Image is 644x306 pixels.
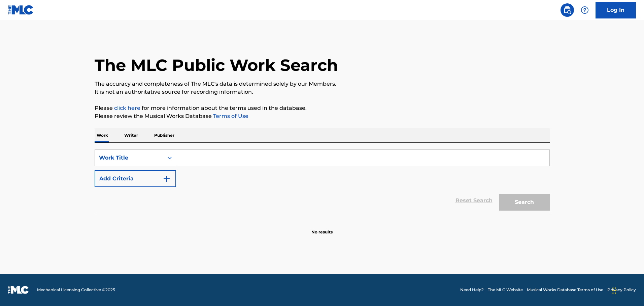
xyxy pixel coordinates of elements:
[610,274,644,306] iframe: Chat Widget
[95,128,110,142] p: Work
[95,104,550,112] p: Please for more information about the terms used in the database.
[95,112,550,120] p: Please review the Musical Works Database
[95,55,338,75] h1: The MLC Public Work Search
[95,80,550,88] p: The accuracy and completeness of The MLC's data is determined solely by our Members.
[95,170,176,187] button: Add Criteria
[563,6,571,14] img: search
[607,287,636,293] a: Privacy Policy
[561,3,574,17] a: Public Search
[163,175,171,183] img: 9d2ae6d4665cec9f34b9.svg
[212,113,248,119] a: Terms of Use
[95,88,550,96] p: It is not an authoritative source for recording information.
[8,5,34,15] img: MLC Logo
[581,6,589,14] img: help
[527,287,603,293] a: Musical Works Database Terms of Use
[37,287,115,293] span: Mechanical Licensing Collective © 2025
[488,287,523,293] a: The MLC Website
[95,149,550,214] form: Search Form
[114,105,140,111] a: click here
[152,128,176,142] p: Publisher
[578,3,591,17] div: Help
[596,2,636,18] a: Log In
[311,221,333,235] p: No results
[8,286,29,294] img: logo
[99,154,160,162] div: Work Title
[612,280,616,301] div: Drag
[122,128,140,142] p: Writer
[460,287,484,293] a: Need Help?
